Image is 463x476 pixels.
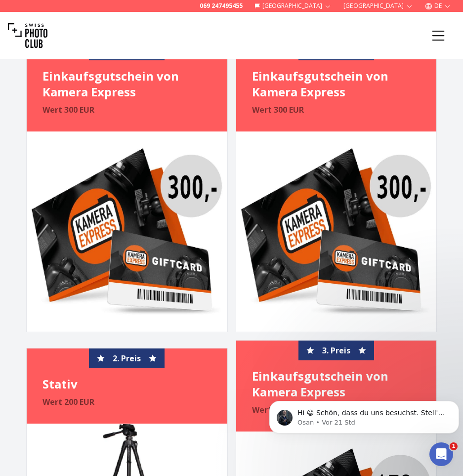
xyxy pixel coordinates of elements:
h4: Einkaufsgutschein von Kamera Express [252,368,421,400]
h4: Einkaufsgutschein von Kamera Express [42,68,211,100]
button: Menu [421,19,455,52]
span: 2. Preis [113,352,141,364]
img: Swiss photo club [8,16,47,55]
p: Wert 200 EUR [42,396,211,408]
a: 069 247495455 [200,2,243,10]
iframe: Intercom live chat [429,442,453,466]
span: 1 [450,442,458,450]
p: Wert 300 EUR [42,104,211,116]
span: 3. Preis [322,345,350,356]
h4: Einkaufsgutschein von Kamera Express [252,68,421,100]
p: Wert 300 EUR [252,104,421,116]
p: Wert 150 EUR [252,404,421,416]
img: Einkaufsgutschein von Kamera Express [27,131,227,332]
iframe: Intercom notifications Nachricht [265,380,463,449]
img: Einkaufsgutschein von Kamera Express [236,131,436,332]
h4: Stativ [42,376,211,392]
